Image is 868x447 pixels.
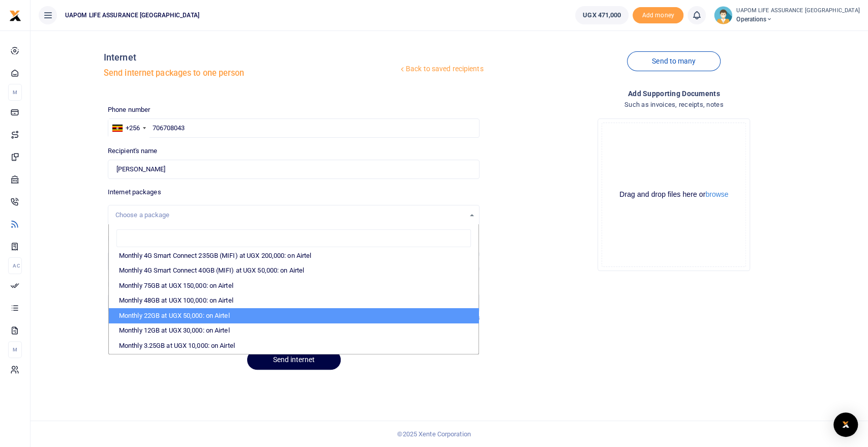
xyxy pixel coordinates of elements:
div: Uganda: +256 [108,119,149,137]
button: browse [705,191,728,198]
div: +256 [126,123,140,133]
img: profile-user [714,6,732,24]
h5: Send internet packages to one person [104,68,398,78]
div: File Uploader [597,118,750,271]
a: UGX 471,000 [575,6,628,24]
img: logo-small [9,10,21,22]
label: Phone number [108,105,150,115]
input: Enter extra information [108,293,480,313]
span: Operations [736,15,860,24]
h4: Add supporting Documents [488,88,860,99]
span: UAPOM LIFE ASSURANCE [GEOGRAPHIC_DATA] [61,11,203,20]
button: Send internet [247,350,341,370]
li: Monthly 4G Smart Connect 235GB (MIFI) at UGX 200,000: on Airtel [109,248,479,263]
li: M [8,84,22,101]
li: Monthly 12GB at UGX 30,000: on Airtel [109,323,479,338]
li: Ac [8,257,22,274]
a: Add money [633,11,683,18]
div: Choose a package [115,210,465,220]
a: profile-user UAPOM LIFE ASSURANCE [GEOGRAPHIC_DATA] Operations [714,6,860,24]
li: Monthly 48GB at UGX 100,000: on Airtel [109,293,479,308]
label: Memo for this transaction [108,280,184,290]
a: Back to saved recipients [398,60,484,78]
li: Monthly 22GB at UGX 50,000: on Airtel [109,308,479,323]
label: Reason you are spending [108,233,181,244]
div: Drag and drop files here or [602,190,745,199]
div: Open Intercom Messenger [833,412,858,437]
li: M [8,341,22,358]
h4: Such as invoices, receipts, notes [488,99,860,110]
span: UGX 471,000 [583,10,621,20]
label: Recipient's name [108,146,158,156]
small: UAPOM LIFE ASSURANCE [GEOGRAPHIC_DATA] [736,7,860,15]
span: Add money [633,7,683,24]
li: Wallet ballance [571,6,633,24]
a: logo-small logo-large logo-large [9,11,21,19]
input: Enter phone number [108,118,480,138]
li: Monthly 75GB at UGX 150,000: on Airtel [109,278,479,293]
label: Internet packages [108,187,161,197]
li: Monthly 3.25GB at UGX 10,000: on Airtel [109,338,479,353]
li: Toup your wallet [633,7,683,24]
input: Loading name... [108,160,480,179]
h4: Internet [104,52,398,63]
li: Monthly 4G Smart Connect 40GB (MIFI) at UGX 50,000: on Airtel [109,263,479,278]
li: Chilax 40GB at UGX 100,000: on Airtel [109,353,479,368]
a: Send to many [627,51,721,71]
